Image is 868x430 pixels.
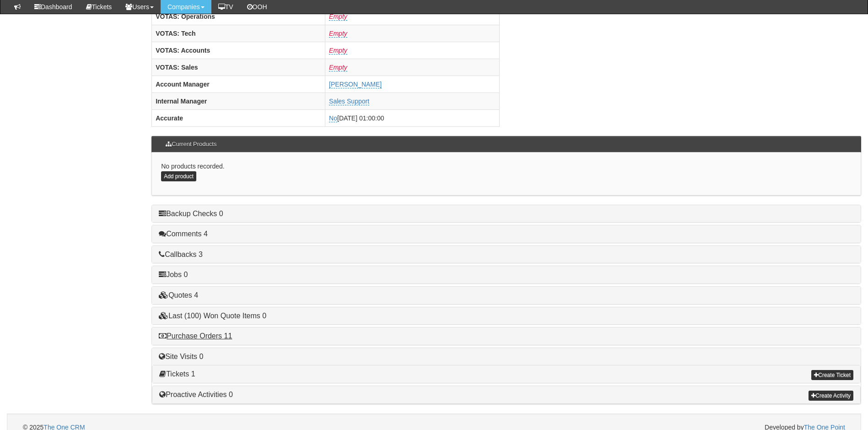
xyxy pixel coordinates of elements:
a: Quotes 4 [159,291,198,299]
a: Comments 4 [159,230,208,238]
a: Sales Support [329,98,369,105]
div: No products recorded. [151,152,861,195]
a: Empty [329,64,347,71]
a: Site Visits 0 [159,353,203,360]
th: Accurate [152,109,325,126]
a: Empty [329,13,347,21]
th: Internal Manager [152,93,325,109]
a: Empty [329,47,347,54]
a: [PERSON_NAME] [329,81,382,88]
th: VOTAS: Tech [152,25,325,42]
th: Account Manager [152,76,325,93]
td: [DATE] 01:00:00 [325,109,499,126]
a: Jobs 0 [159,271,188,278]
th: VOTAS: Operations [152,8,325,25]
a: Purchase Orders 11 [159,332,232,340]
a: Proactive Activities 0 [159,391,233,398]
a: Add product [161,171,196,181]
a: Backup Checks 0 [159,210,223,218]
a: Create Ticket [811,370,853,380]
a: Tickets 1 [159,370,195,378]
a: No [329,114,337,122]
th: VOTAS: Accounts [152,42,325,59]
a: Last (100) Won Quote Items 0 [159,312,266,320]
h3: Current Products [161,136,221,152]
th: VOTAS: Sales [152,59,325,76]
a: Empty [329,30,347,38]
a: Callbacks 3 [159,250,203,258]
a: Create Activity [809,391,853,401]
